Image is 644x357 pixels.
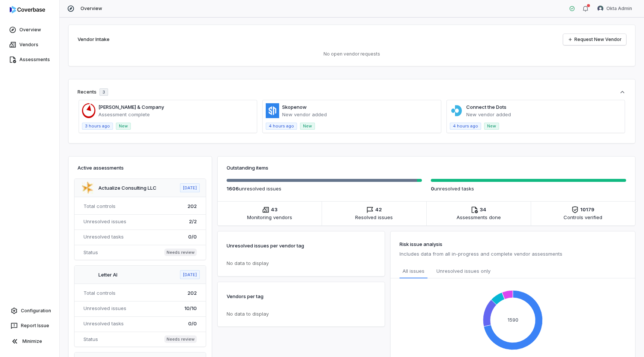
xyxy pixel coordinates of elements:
[1,53,58,66] a: Assessments
[457,214,501,221] span: Assessments done
[98,185,157,191] a: Actualize Consulting LLC
[563,34,626,45] a: Request New Vendor
[606,6,632,12] span: Okta Admin
[400,249,626,258] p: Includes data from all in-progress and complete vendor assessments
[102,89,105,95] span: 3
[1,38,58,51] a: Vendors
[402,267,424,275] span: All issues
[597,6,603,12] img: Okta Admin avatar
[3,304,56,317] a: Configuration
[1,23,58,37] a: Overview
[227,186,239,192] span: 1606
[400,240,626,248] h3: Risk issue analysis
[78,164,203,171] h3: Active assessments
[375,206,382,214] span: 42
[247,214,292,221] span: Monitoring vendors
[227,164,626,171] h3: Outstanding items
[227,310,376,318] p: No data to display
[227,260,376,267] p: No data to display
[227,185,422,192] p: unresolved issue s
[78,88,108,96] div: Recents
[593,3,637,14] button: Okta Admin avatarOkta Admin
[3,334,56,349] button: Minimize
[227,291,263,301] p: Vendors per tag
[508,317,518,323] text: 1590
[563,214,602,221] span: Controls verified
[580,206,594,214] span: 10179
[78,36,110,43] h2: Vendor Intake
[98,104,164,110] a: [PERSON_NAME] & Company
[3,319,56,332] button: Report Issue
[98,272,117,278] a: Letter AI
[431,186,434,192] span: 0
[466,104,506,110] a: Connect the Dots
[480,206,486,214] span: 34
[271,206,278,214] span: 43
[78,88,626,96] button: Recents3
[431,185,626,192] p: unresolved task s
[10,6,45,13] img: logo-D7KZi-bG.svg
[355,214,393,221] span: Resolved issues
[78,51,626,57] p: No open vendor requests
[227,240,304,251] p: Unresolved issues per vendor tag
[282,104,307,110] a: Skopenow
[80,6,102,12] span: Overview
[436,267,490,275] span: Unresolved issues only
